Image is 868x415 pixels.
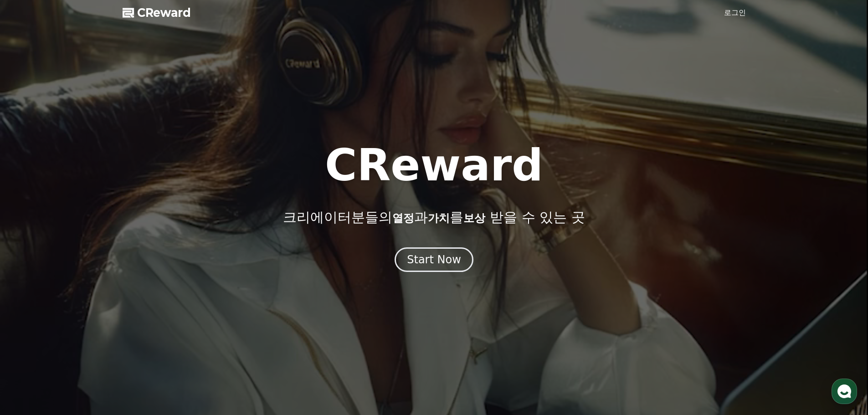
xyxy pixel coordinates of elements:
[407,252,461,267] div: Start Now
[395,256,473,265] a: Start Now
[283,209,585,225] p: 크리에이터분들의 과 를 받을 수 있는 곳
[137,5,191,20] span: CReward
[428,212,450,225] span: 가치
[724,7,746,18] a: 로그인
[325,143,543,187] h1: CReward
[463,212,485,225] span: 보상
[392,212,414,225] span: 열정
[395,247,473,272] button: Start Now
[123,5,191,20] a: CReward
